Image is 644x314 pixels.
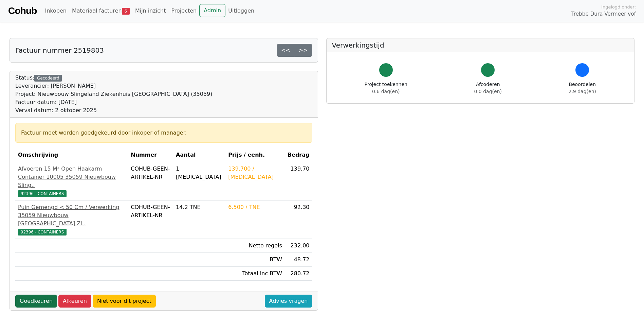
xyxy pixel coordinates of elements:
div: Leverancier: [PERSON_NAME] [15,82,213,90]
a: Projecten [168,4,199,18]
td: Netto regels [225,239,284,253]
th: Omschrijving [15,148,128,162]
span: Trebbe Dura Vermeer vof [571,10,636,18]
div: Afcoderen [474,81,502,95]
td: Totaal inc BTW [225,267,284,281]
h5: Verwerkingstijd [332,41,629,49]
a: Admin [199,4,225,17]
td: BTW [225,253,284,267]
a: Cohub [8,3,37,19]
div: Project toekennen [365,81,407,95]
span: 6 [122,8,130,15]
a: Materiaal facturen6 [69,4,132,18]
div: Afvoeren 15 M³ Open Haakarm Container 10005 35059 Nieuwbouw Sling.. [18,165,125,189]
span: 2.9 dag(en) [569,89,596,94]
h5: Factuur nummer 2519803 [15,46,104,54]
th: Bedrag [285,148,312,162]
div: Beoordelen [569,81,596,95]
a: Advies vragen [265,295,312,308]
div: Verval datum: 2 oktober 2025 [15,106,213,115]
div: Factuur datum: [DATE] [15,98,213,106]
div: Gecodeerd [34,75,62,82]
div: Puin Gemengd < 50 Cm / Verwerking 35059 Nieuwbouw [GEOGRAPHIC_DATA] Zi.. [18,203,125,228]
a: Goedkeuren [15,295,57,308]
th: Prijs / eenh. [225,148,284,162]
td: 280.72 [285,267,312,281]
div: 1 [MEDICAL_DATA] [176,165,223,181]
div: 6.500 / TNE [228,203,282,211]
td: 139.70 [285,162,312,200]
span: 0.6 dag(en) [372,89,400,94]
th: Aantal [173,148,225,162]
a: >> [294,44,312,57]
a: Puin Gemengd < 50 Cm / Verwerking 35059 Nieuwbouw [GEOGRAPHIC_DATA] Zi..92396 - CONTAINERS [18,203,125,236]
a: Afkeuren [58,295,91,308]
a: Inkopen [42,4,69,18]
div: Project: Nieuwbouw Slingeland Ziekenhuis [GEOGRAPHIC_DATA] (35059) [15,90,213,98]
div: 14.2 TNE [176,203,223,211]
a: Uitloggen [225,4,257,18]
span: 92396 - CONTAINERS [18,229,67,235]
a: Mijn inzicht [132,4,169,18]
td: 92.30 [285,200,312,239]
div: Factuur moet worden goedgekeurd door inkoper of manager. [21,129,307,137]
span: 92396 - CONTAINERS [18,190,67,197]
a: Niet voor dit project [93,295,156,308]
td: 48.72 [285,253,312,267]
div: 139.700 / [MEDICAL_DATA] [228,165,282,181]
a: Afvoeren 15 M³ Open Haakarm Container 10005 35059 Nieuwbouw Sling..92396 - CONTAINERS [18,165,125,197]
span: 0.0 dag(en) [474,89,502,94]
td: COHUB-GEEN-ARTIKEL-NR [128,162,173,200]
span: Ingelogd onder: [601,4,636,10]
div: Status: [15,74,213,115]
a: << [277,44,295,57]
th: Nummer [128,148,173,162]
td: 232.00 [285,239,312,253]
td: COHUB-GEEN-ARTIKEL-NR [128,200,173,239]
